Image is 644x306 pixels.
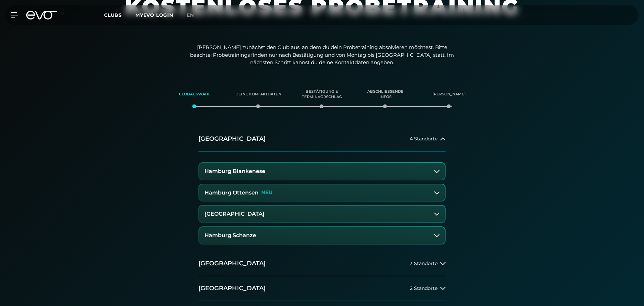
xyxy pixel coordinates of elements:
h3: [GEOGRAPHIC_DATA] [204,211,265,217]
h3: Hamburg Schanze [204,232,256,238]
button: Hamburg OttensenNEU [199,184,445,201]
div: Deine Kontaktdaten [235,85,282,103]
button: [GEOGRAPHIC_DATA]4 Standorte [198,127,446,151]
h3: Hamburg Blankenese [204,168,265,174]
span: Clubs [104,12,122,18]
h2: [GEOGRAPHIC_DATA] [198,284,266,293]
span: 4 Standorte [410,136,438,141]
h2: [GEOGRAPHIC_DATA] [198,135,266,143]
span: en [187,12,194,18]
div: Bestätigung & Terminvorschlag [298,85,345,103]
p: NEU [261,190,273,195]
h3: Hamburg Ottensen [204,190,259,196]
div: [PERSON_NAME] [426,85,472,103]
button: [GEOGRAPHIC_DATA]3 Standorte [198,251,446,276]
a: MYEVO LOGIN [135,12,173,18]
h2: [GEOGRAPHIC_DATA] [198,259,266,268]
button: [GEOGRAPHIC_DATA] [199,206,445,222]
div: Clubauswahl [172,85,218,103]
p: [PERSON_NAME] zunächst den Club aus, an dem du dein Probetraining absolvieren möchtest. Bitte bea... [188,44,456,67]
a: en [187,11,202,19]
a: Clubs [104,12,135,18]
button: Hamburg Blankenese [199,163,445,180]
span: 3 Standorte [410,261,438,266]
button: Hamburg Schanze [199,227,445,244]
span: 2 Standorte [410,286,438,291]
button: [GEOGRAPHIC_DATA]2 Standorte [198,276,446,301]
div: Abschließende Infos [362,85,409,103]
